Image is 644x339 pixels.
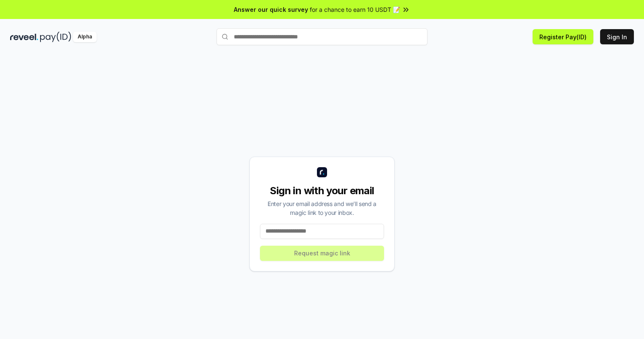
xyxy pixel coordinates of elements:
div: Enter your email address and we’ll send a magic link to your inbox. [260,199,384,217]
button: Sign In [600,29,634,44]
div: Alpha [73,32,97,42]
button: Register Pay(ID) [533,29,593,44]
img: reveel_dark [10,32,38,42]
span: Answer our quick survey [234,5,308,14]
span: for a chance to earn 10 USDT 📝 [310,5,400,14]
img: pay_id [40,32,71,42]
img: logo_small [317,167,327,177]
div: Sign in with your email [260,184,384,198]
